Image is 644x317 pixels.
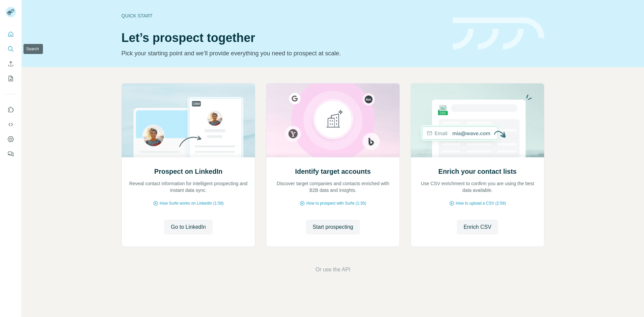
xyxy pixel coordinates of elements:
span: How to upload a CSV (2:59) [456,200,506,206]
h2: Enrich your contact lists [438,167,517,176]
button: Enrich CSV [457,220,498,234]
button: Or use the API [315,266,350,274]
button: Quick start [5,28,16,40]
p: Use CSV enrichment to confirm you are using the best data available. [418,180,537,194]
button: My lists [5,72,16,85]
button: Go to LinkedIn [164,220,212,234]
h1: Let’s prospect together [121,31,445,45]
div: Quick start [121,12,445,19]
span: How Surfe works on LinkedIn (1:58) [160,200,224,206]
span: How to prospect with Surfe (1:30) [306,200,366,206]
button: Use Surfe on LinkedIn [5,104,16,116]
button: Search [5,43,16,55]
img: banner [453,17,544,50]
h2: Identify target accounts [295,167,371,176]
button: Feedback [5,148,16,160]
img: Enrich your contact lists [411,84,544,157]
p: Discover target companies and contacts enriched with B2B data and insights. [273,180,393,194]
span: Go to LinkedIn [171,223,206,231]
button: Enrich CSV [5,58,16,70]
button: Use Surfe API [5,118,16,130]
button: Start prospecting [306,220,360,234]
img: Prospect on LinkedIn [121,84,255,157]
span: Start prospecting [313,223,353,231]
img: Identify target accounts [266,84,400,157]
h2: Prospect on LinkedIn [154,167,222,176]
span: Enrich CSV [464,223,491,231]
p: Reveal contact information for intelligent prospecting and instant data sync. [128,180,248,194]
p: Pick your starting point and we’ll provide everything you need to prospect at scale. [121,49,445,58]
button: Dashboard [5,133,16,145]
